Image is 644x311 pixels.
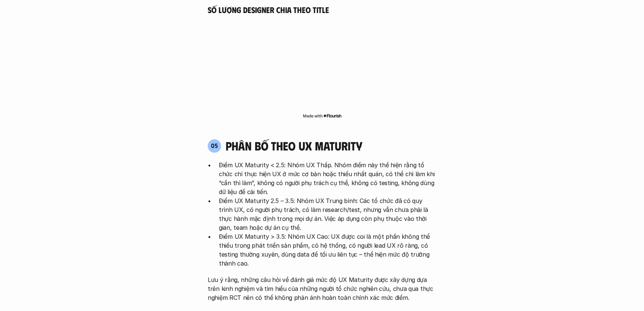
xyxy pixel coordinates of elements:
h5: Số lượng Designer chia theo Title [208,4,436,15]
p: 05 [211,143,218,149]
img: Made with Flourish [303,113,342,119]
p: Điểm UX Maturity < 2.5: Nhóm UX Thấp. Nhóm điểm này thể hiện rằng tổ chức chỉ thực hiện UX ở mức ... [219,161,436,196]
p: Lưu ý rằng, những câu hỏi về đánh giá mức độ UX Maturity được xây dựng dựa trên kinh nghiệm và tì... [208,275,436,302]
p: Điểm UX Maturity 2.5 – 3.5: Nhóm UX Trung bình: Các tổ chức đã có quy trình UX, có người phụ trác... [219,196,436,232]
p: Điểm UX Maturity > 3.5: Nhóm UX Cao: UX được coi là một phần không thể thiếu trong phát triển sản... [219,232,436,268]
iframe: Interactive or visual content [201,15,443,111]
h4: phân bố theo ux maturity [226,139,362,153]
